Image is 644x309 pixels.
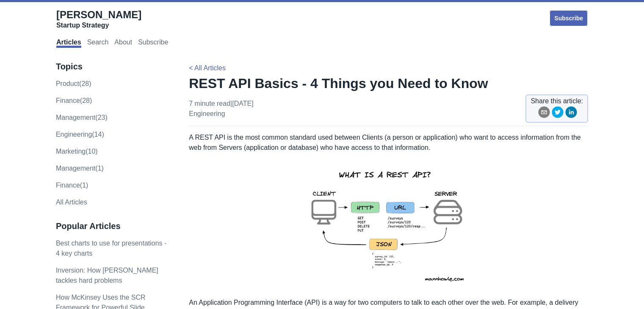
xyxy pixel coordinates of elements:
a: marketing(10) [56,148,98,155]
img: rest-api [296,160,481,291]
p: A REST API is the most common standard used between Clients (a person or application) who want to... [189,132,588,153]
a: Finance(1) [56,182,88,189]
a: Articles [56,39,81,48]
button: linkedin [565,106,577,121]
span: Share this article: [531,96,583,106]
p: 7 minute read | [DATE] [189,99,253,119]
a: Search [87,39,109,48]
button: email [538,106,550,121]
button: twitter [552,106,564,121]
a: < All Articles [189,64,226,72]
a: About [114,39,132,48]
h3: Popular Articles [56,221,171,232]
span: [PERSON_NAME] [56,9,141,20]
h1: REST API Basics - 4 Things you Need to Know [189,75,588,92]
a: finance(28) [56,97,92,104]
h3: Topics [56,61,171,72]
a: Subscribe [138,39,168,48]
a: Best charts to use for presentations - 4 key charts [56,240,166,257]
div: Startup Strategy [56,21,141,30]
a: engineering(14) [56,131,104,138]
a: Subscribe [549,10,588,27]
a: Management(1) [56,165,104,172]
a: All Articles [56,199,87,206]
a: engineering [189,110,225,117]
a: management(23) [56,114,108,121]
a: [PERSON_NAME]Startup Strategy [56,8,141,30]
a: Inversion: How [PERSON_NAME] tackles hard problems [56,267,158,284]
a: product(28) [56,80,91,87]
